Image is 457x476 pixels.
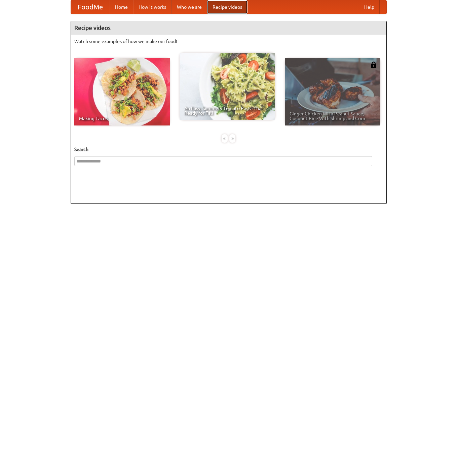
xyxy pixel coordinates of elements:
a: Help [359,0,380,14]
a: An Easy, Summery Tomato Pasta That's Ready for Fall [180,53,275,120]
img: 483408.png [370,62,377,68]
span: Making Tacos [79,116,165,121]
a: Who we are [172,0,207,14]
a: Recipe videos [207,0,247,14]
a: FoodMe [71,0,110,14]
h4: Recipe videos [71,21,386,35]
p: Watch some examples of how we make our food! [74,38,383,45]
div: » [229,134,235,143]
a: Making Tacos [74,58,170,125]
span: An Easy, Summery Tomato Pasta That's Ready for Fall [184,106,270,115]
a: How it works [133,0,172,14]
div: « [222,134,228,143]
a: Home [110,0,133,14]
h5: Search [74,146,383,153]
